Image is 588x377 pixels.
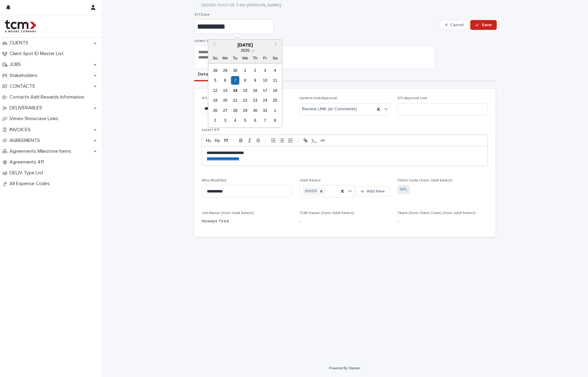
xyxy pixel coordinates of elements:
span: Who Modified [202,179,226,182]
div: Choose Saturday, November 8th, 2025 [271,116,279,124]
div: Choose Wednesday, October 1st, 2025 [241,66,249,75]
span: Latest 411 [202,128,219,132]
div: Choose Tuesday, October 21st, 2025 [231,96,239,104]
div: Choose Sunday, November 2nd, 2025 [211,116,219,124]
span: Review LINK (w/ Comments) [302,106,357,112]
div: Fr [261,54,269,62]
div: Choose Monday, October 20th, 2025 [221,96,229,104]
div: [DATE] [208,42,282,48]
div: Choose Sunday, October 26th, 2025 [211,106,219,115]
p: 250133-10/07/25 7:48-[PERSON_NAME] [201,1,281,8]
p: - [397,218,488,225]
span: 2025 [241,48,249,53]
div: Choose Wednesday, October 8th, 2025 [241,76,249,84]
div: Choose Saturday, November 1st, 2025 [271,106,279,115]
span: Job# Select [299,179,321,182]
a: SPL [400,186,407,193]
div: Choose Wednesday, November 5th, 2025 [241,116,249,124]
div: Choose Monday, October 13th, 2025 [221,86,229,95]
div: Choose Friday, October 17th, 2025 [261,86,269,95]
div: Choose Friday, October 24th, 2025 [261,96,269,104]
p: DELIV Type List [7,170,48,176]
div: Mo [221,54,229,62]
div: Choose Tuesday, September 30th, 2025 [231,66,239,75]
div: Choose Wednesday, October 15th, 2025 [241,86,249,95]
div: Choose Thursday, November 6th, 2025 [251,116,259,124]
div: Choose Friday, November 7th, 2025 [261,116,269,124]
div: Choose Wednesday, October 22nd, 2025 [241,96,249,104]
p: Noways Tired [202,218,292,225]
p: All Expense Codes [7,181,55,187]
p: Stakeholders [7,73,42,79]
button: Next Month [272,40,282,50]
div: Choose Friday, October 31st, 2025 [261,106,269,115]
p: Vimeo Showcase Links [7,116,63,122]
span: 411 Date [202,96,217,100]
div: Choose Sunday, September 28th, 2025 [211,66,219,75]
div: Choose Tuesday, November 4th, 2025 [231,116,239,124]
span: Cancel [450,23,464,27]
span: TCM Owner (from Job# Select) [299,211,354,215]
div: Choose Friday, October 10th, 2025 [261,76,269,84]
div: Choose Friday, October 3rd, 2025 [261,66,269,75]
button: Save [470,20,496,30]
p: CLIENTS [7,40,33,46]
span: Add New [367,189,385,193]
div: 250133 [303,187,318,196]
div: Choose Sunday, October 19th, 2025 [211,96,219,104]
p: Client Spot ID Master List [7,51,69,57]
div: Choose Thursday, October 16th, 2025 [251,86,259,95]
div: Choose Saturday, October 11th, 2025 [271,76,279,84]
div: Choose Monday, October 27th, 2025 [221,106,229,115]
button: Cancel [440,20,469,30]
div: Choose Thursday, October 2nd, 2025 [251,66,259,75]
div: Choose Monday, November 3rd, 2025 [221,116,229,124]
a: Powered By Stacker [329,366,360,370]
div: Choose Sunday, October 5th, 2025 [211,76,219,84]
div: We [241,54,249,62]
div: Su [211,54,219,62]
div: Choose Thursday, October 9th, 2025 [251,76,259,84]
p: Contacts Add Rewards Information [7,94,89,100]
div: Choose Monday, September 29th, 2025 [221,66,229,75]
span: Save [482,23,492,27]
span: Update/Link/Approval [299,96,337,100]
div: Choose Saturday, October 25th, 2025 [271,96,279,104]
span: Client Code (from Job# Select) [397,179,452,182]
div: Choose Tuesday, October 7th, 2025 [231,76,239,84]
div: Th [251,54,259,62]
div: Choose Saturday, October 18th, 2025 [271,86,279,95]
div: Choose Sunday, October 12th, 2025 [211,86,219,95]
p: INVOICES [7,127,36,133]
div: Choose Tuesday, October 14th, 2025 [231,86,239,95]
p: Agreements 411 [7,159,49,165]
div: Choose Monday, October 6th, 2025 [221,76,229,84]
span: Job Name (from Job# Select) [202,211,254,215]
p: JOBS [7,62,26,67]
span: Latest 411 [194,39,212,43]
button: Previous Month [209,40,219,50]
p: CONTACTS [7,83,40,89]
div: Choose Tuesday, October 28th, 2025 [231,106,239,115]
div: Sa [271,54,279,62]
p: AGREEMENTS [7,138,45,144]
button: Add New [355,186,390,196]
div: Choose Saturday, October 4th, 2025 [271,66,279,75]
p: DELIVERABLES [7,105,47,111]
div: Choose Wednesday, October 29th, 2025 [241,106,249,115]
div: Choose Thursday, October 30th, 2025 [251,106,259,115]
p: Agreements Milestone Items [7,148,76,154]
span: 411 Approval Link [397,96,427,100]
img: 4hMmSqQkux38exxPVZHQ [5,20,36,32]
div: Tu [231,54,239,62]
p: - [299,218,390,225]
span: 411 Date [194,13,210,17]
div: month 2025-10 [210,65,280,125]
div: Choose Thursday, October 23rd, 2025 [251,96,259,104]
span: Team (from Client Code) (from Job# Select) [397,211,476,215]
button: Details [194,68,216,81]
